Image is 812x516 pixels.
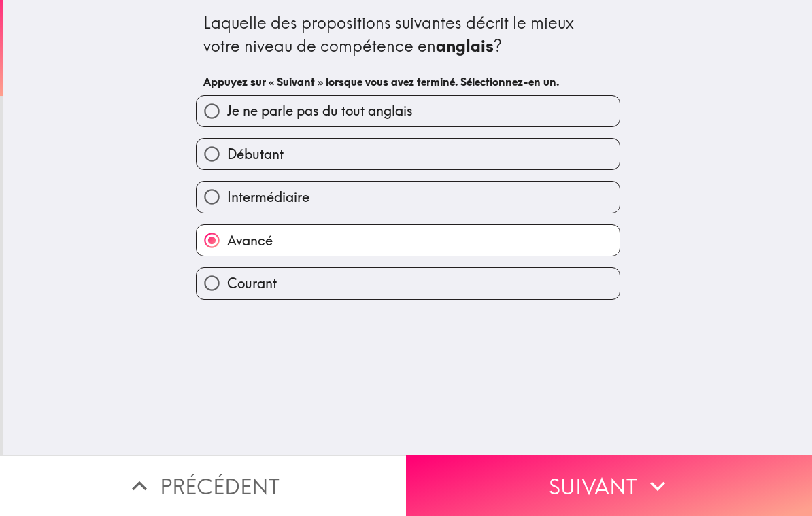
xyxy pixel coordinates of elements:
button: Je ne parle pas du tout anglais [197,96,620,126]
span: Avancé [227,231,273,250]
span: Je ne parle pas du tout anglais [227,101,413,120]
button: Avancé [197,225,620,256]
button: Débutant [197,139,620,169]
span: Débutant [227,145,284,164]
h6: Appuyez sur « Suivant » lorsque vous avez terminé. Sélectionnez-en un. [203,74,613,89]
button: Intermédiaire [197,182,620,212]
b: anglais [436,35,494,56]
div: Laquelle des propositions suivantes décrit le mieux votre niveau de compétence en ? [203,12,613,57]
button: Courant [197,268,620,298]
span: Courant [227,274,277,293]
button: Suivant [406,455,812,516]
span: Intermédiaire [227,188,309,207]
